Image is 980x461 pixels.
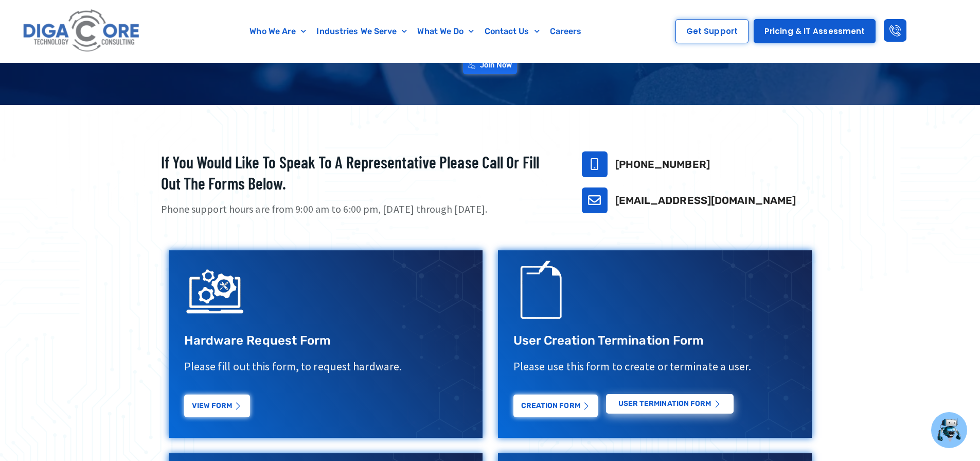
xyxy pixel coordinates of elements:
span: Get Support [686,27,738,35]
a: What We Do [412,20,479,43]
span: USER Termination Form [618,400,711,407]
a: [EMAIL_ADDRESS][DOMAIN_NAME] [615,194,796,207]
a: Careers [545,20,587,43]
a: [PHONE_NUMBER] [615,158,710,170]
span: Pricing & IT Assessment [764,27,865,35]
h2: If you would like to speak to a representative please call or fill out the forms below. [161,151,556,194]
a: USER Termination Form [606,394,734,414]
h3: User Creation Termination Form [513,333,796,349]
a: Join Now [463,56,518,74]
a: View Form [184,395,250,417]
p: Phone support hours are from 9:00 am to 6:00 pm, [DATE] through [DATE]. [161,202,556,217]
h3: Hardware Request Form [184,333,467,349]
a: Pricing & IT Assessment [754,19,876,43]
span: Join Now [480,61,512,69]
a: support@digacore.com [582,187,608,213]
a: Who We Are [244,20,311,43]
img: Support Request Icon [513,261,575,322]
a: Creation Form [513,395,598,417]
img: IT Support Icon [184,261,246,322]
a: 732-646-5725 [582,151,608,177]
a: Industries We Serve [311,20,412,43]
a: Contact Us [479,20,545,43]
img: Digacore logo 1 [20,5,144,57]
a: Get Support [675,19,749,43]
p: Please fill out this form, to request hardware. [184,359,467,374]
nav: Menu [193,20,639,43]
p: Please use this form to create or terminate a user. [513,359,796,374]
